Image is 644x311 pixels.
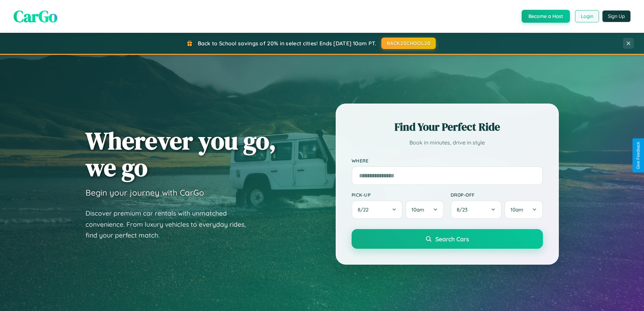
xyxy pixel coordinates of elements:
span: 10am [510,206,523,213]
label: Where [352,158,543,163]
span: CarGo [14,5,57,27]
button: Sign Up [602,10,630,22]
p: Book in minutes, drive in style [352,138,543,148]
button: BACK2SCHOOL20 [381,38,436,49]
button: Login [575,10,599,22]
label: Pick-up [352,192,444,198]
button: Search Cars [352,229,543,249]
button: 10am [405,200,444,219]
span: 8 / 22 [358,206,372,213]
h1: Wherever you go, we go [86,127,276,181]
span: Search Cars [435,235,469,243]
button: Become a Host [522,10,570,23]
div: Give Feedback [636,142,641,169]
p: Discover premium car rentals with unmatched convenience. From luxury vehicles to everyday rides, ... [86,208,255,241]
span: 8 / 23 [457,206,471,213]
label: Drop-off [451,192,543,198]
button: 8/22 [352,200,403,219]
h2: Find Your Perfect Ride [352,119,543,134]
h3: Begin your journey with CarGo [86,187,204,198]
span: Back to School savings of 20% in select cities! Ends [DATE] 10am PT. [198,40,376,47]
button: 10am [504,200,543,219]
button: 8/23 [451,200,502,219]
span: 10am [411,206,424,213]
